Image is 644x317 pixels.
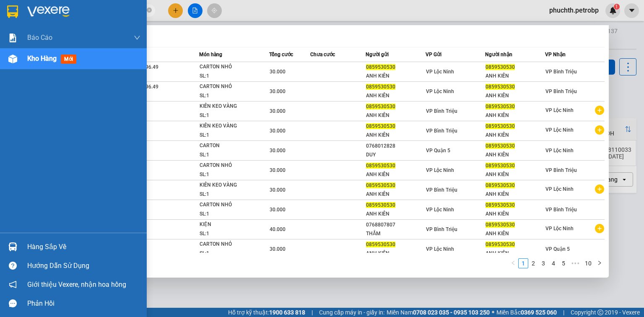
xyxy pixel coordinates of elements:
div: ANH KIÊN [366,210,425,218]
div: ANH KIÊN [486,210,545,218]
div: ANH KIÊN [366,190,425,199]
span: right [597,260,602,265]
span: 0859530530 [486,104,515,109]
span: VP Bình Triệu [426,108,457,114]
span: plus-circle [595,125,604,135]
li: 5 [558,258,569,268]
div: ANH KIÊN [486,131,545,140]
span: Người gửi [366,52,389,57]
a: 5 [559,259,568,268]
span: notification [9,281,17,288]
span: Giới thiệu Vexere, nhận hoa hồng [27,279,126,290]
li: Previous Page [508,258,518,268]
span: 0859530530 [486,202,515,208]
span: 0859530530 [486,182,515,188]
span: VP Bình Triệu [545,167,577,173]
span: Tổng cước [269,52,293,57]
img: warehouse-icon [8,242,17,251]
span: 0859530530 [366,163,395,169]
div: CARTON NHỎ [200,62,262,72]
span: 0859530530 [366,202,395,208]
div: SL: 1 [200,131,262,140]
span: VP Lộc Ninh [545,127,574,133]
span: 0859530530 [486,242,515,247]
span: 0859530530 [366,84,395,90]
span: VP Lộc Ninh [426,207,454,213]
div: SL: 1 [200,111,262,120]
span: down [134,34,140,41]
span: VP Bình Triệu [545,69,577,75]
div: ANH KIÊN [486,249,545,258]
span: close-circle [147,8,152,13]
button: left [508,258,518,268]
div: KIÊN KEO VÀNG [200,102,262,111]
span: VP Lộc Ninh [426,69,454,75]
div: SL: 1 [200,190,262,199]
span: 30.000 [270,128,286,134]
div: ANH KIÊN [366,111,425,120]
li: Next Page [595,258,605,268]
span: Chưa cước [310,52,335,57]
span: close-circle [147,7,152,15]
span: Báo cáo [27,32,52,43]
span: VP Bình Triệu [426,226,457,232]
div: ANH KIÊN [486,111,545,120]
div: CARTON NHỎ [200,240,262,249]
li: 4 [548,258,558,268]
div: 0768807807 [366,221,425,229]
div: ANH KIÊN [366,170,425,179]
span: 0859530530 [366,104,395,109]
li: 1 [518,258,528,268]
div: ANH KIÊN [366,72,425,81]
span: 30.000 [270,187,286,193]
span: question-circle [9,262,17,270]
span: ••• [569,258,582,268]
span: 30.000 [270,167,286,173]
img: warehouse-icon [8,55,17,63]
div: ANH KIÊN [486,190,545,199]
span: 40.000 [270,226,286,232]
a: 2 [529,259,538,268]
span: VP Lộc Ninh [545,107,574,113]
div: SL: 1 [200,72,262,81]
div: ANH KIÊN [366,249,425,258]
div: CARTON NHỎ [200,161,262,170]
span: VP Lộc Ninh [545,186,574,192]
span: 0859530530 [486,222,515,228]
div: CARTON NHỎ [200,200,262,210]
span: VP Lộc Ninh [426,167,454,173]
div: ANH KIÊN [486,91,545,100]
div: SL: 1 [200,91,262,101]
span: left [511,260,516,265]
div: SL: 1 [200,249,262,258]
span: 0859530530 [366,182,395,188]
span: 30.000 [270,108,286,114]
div: KIÊN KEO VÀNG [200,122,262,131]
span: VP Lộc Ninh [545,148,574,153]
span: VP Bình Triệu [545,88,577,94]
div: ANH KIÊN [486,151,545,159]
span: VP Bình Triệu [426,128,457,134]
span: 30.000 [270,88,286,94]
img: logo-vxr [7,5,18,18]
a: 4 [549,259,558,268]
div: KIÊN KEO VÀNG [200,181,262,190]
span: 30.000 [270,69,286,75]
span: plus-circle [595,224,604,233]
li: 3 [538,258,548,268]
div: 0768012828 [366,142,425,151]
span: 30.000 [270,148,286,153]
div: SL: 1 [200,210,262,219]
div: THẮM [366,229,425,238]
div: ANH KIÊN [486,72,545,81]
span: VP Lộc Ninh [426,88,454,94]
span: plus-circle [595,106,604,115]
li: 10 [582,258,595,268]
span: VP Lộc Ninh [426,246,454,252]
div: Phản hồi [27,297,140,310]
span: Người nhận [485,52,512,57]
div: CARTON [200,141,262,151]
div: ANH KIÊN [366,131,425,140]
span: VP Bình Triệu [545,207,577,213]
span: message [9,299,17,307]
